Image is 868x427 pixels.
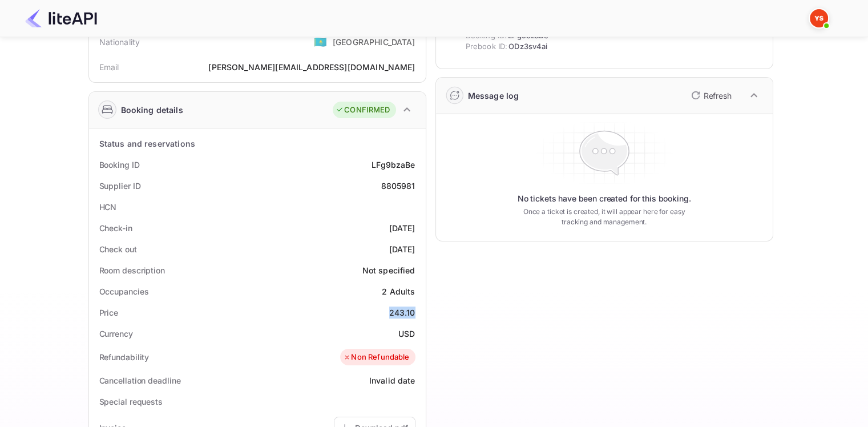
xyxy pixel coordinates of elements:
[99,374,181,386] div: Cancellation deadline
[99,285,149,297] div: Occupancies
[704,90,732,102] p: Refresh
[389,243,415,255] div: [DATE]
[372,159,415,171] div: LFg9bzaBe
[25,9,97,27] img: LiteAPI Logo
[382,285,415,297] div: 2 Adults
[121,104,183,116] div: Booking details
[99,36,140,48] div: Nationality
[381,180,415,192] div: 8805981
[99,396,163,408] div: Special requests
[314,31,327,52] span: United States
[99,264,165,276] div: Room description
[398,328,415,340] div: USD
[99,138,195,150] div: Status and reservations
[466,41,508,53] span: Prebook ID:
[810,9,828,27] img: Yandex Support
[468,90,519,102] div: Message log
[336,104,390,116] div: CONFIRMED
[99,243,137,255] div: Check out
[362,264,415,276] div: Not specified
[99,222,132,234] div: Check-in
[99,61,119,73] div: Email
[99,180,141,192] div: Supplier ID
[508,41,547,53] span: ODz3sv4ai
[343,352,409,363] div: Non Refundable
[389,222,415,234] div: [DATE]
[389,307,415,319] div: 243.10
[514,207,695,227] p: Once a ticket is created, it will appear here for easy tracking and management.
[99,201,117,213] div: HCN
[99,307,119,319] div: Price
[518,193,691,204] p: No tickets have been created for this booking.
[333,36,415,48] div: [GEOGRAPHIC_DATA]
[684,86,736,104] button: Refresh
[99,351,150,363] div: Refundability
[208,61,415,73] div: [PERSON_NAME][EMAIL_ADDRESS][DOMAIN_NAME]
[99,328,133,340] div: Currency
[99,159,140,171] div: Booking ID
[369,374,415,386] div: Invalid date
